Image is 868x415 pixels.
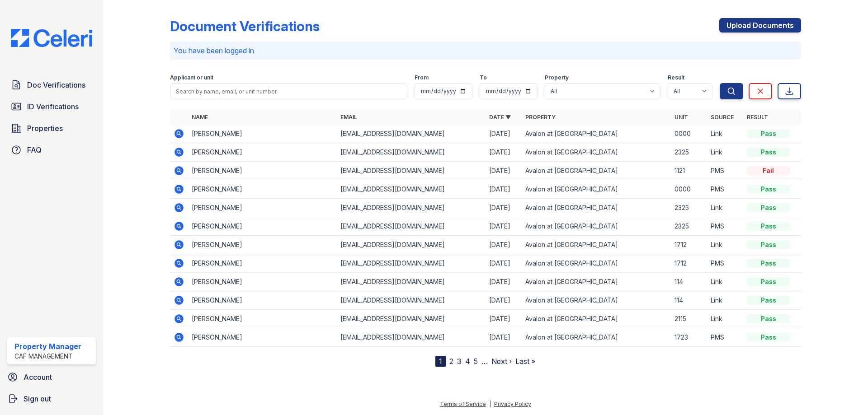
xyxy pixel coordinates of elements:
[707,291,743,310] td: Link
[747,296,790,305] div: Pass
[192,114,208,121] a: Name
[486,217,522,236] td: [DATE]
[337,291,486,310] td: [EMAIL_ADDRESS][DOMAIN_NAME]
[545,74,569,81] label: Property
[711,114,734,121] a: Source
[522,254,670,273] td: Avalon at [GEOGRAPHIC_DATA]
[707,273,743,291] td: Link
[707,310,743,328] td: Link
[27,79,85,90] span: Doc Verifications
[337,143,486,162] td: [EMAIL_ADDRESS][DOMAIN_NAME]
[4,390,99,408] a: Sign out
[4,29,99,47] img: CE_Logo_Blue-a8612792a0a2168367f1c8372b55b34899dd931a85d93a1a3d3e32e68fde9ad4.png
[340,114,357,121] a: Email
[337,254,486,273] td: [EMAIL_ADDRESS][DOMAIN_NAME]
[671,143,707,162] td: 2325
[486,310,522,328] td: [DATE]
[7,98,96,116] a: ID Verifications
[435,356,446,367] div: 1
[188,217,337,236] td: [PERSON_NAME]
[747,240,790,249] div: Pass
[707,328,743,347] td: PMS
[4,368,99,386] a: Account
[671,217,707,236] td: 2325
[671,162,707,180] td: 1121
[457,357,462,366] a: 3
[486,254,522,273] td: [DATE]
[522,310,670,328] td: Avalon at [GEOGRAPHIC_DATA]
[486,199,522,217] td: [DATE]
[188,328,337,347] td: [PERSON_NAME]
[337,310,486,328] td: [EMAIL_ADDRESS][DOMAIN_NAME]
[14,341,81,352] div: Property Manager
[489,114,511,121] a: Date ▼
[188,162,337,180] td: [PERSON_NAME]
[707,254,743,273] td: PMS
[170,83,407,99] input: Search by name, email, or unit number
[486,180,522,199] td: [DATE]
[188,143,337,162] td: [PERSON_NAME]
[337,180,486,199] td: [EMAIL_ADDRESS][DOMAIN_NAME]
[522,180,670,199] td: Avalon at [GEOGRAPHIC_DATA]
[671,254,707,273] td: 1712
[671,199,707,217] td: 2325
[449,357,453,366] a: 2
[170,74,213,81] label: Applicant or unit
[188,291,337,310] td: [PERSON_NAME]
[7,119,96,137] a: Properties
[522,236,670,254] td: Avalon at [GEOGRAPHIC_DATA]
[465,357,470,366] a: 4
[671,236,707,254] td: 1712
[489,401,491,407] div: |
[486,236,522,254] td: [DATE]
[188,236,337,254] td: [PERSON_NAME]
[170,18,320,34] div: Document Verifications
[747,166,790,175] div: Fail
[515,357,535,366] a: Last »
[671,125,707,143] td: 0000
[522,162,670,180] td: Avalon at [GEOGRAPHIC_DATA]
[337,125,486,143] td: [EMAIL_ADDRESS][DOMAIN_NAME]
[707,162,743,180] td: PMS
[491,357,512,366] a: Next ›
[337,199,486,217] td: [EMAIL_ADDRESS][DOMAIN_NAME]
[415,74,429,81] label: From
[707,143,743,162] td: Link
[522,125,670,143] td: Avalon at [GEOGRAPHIC_DATA]
[747,203,790,212] div: Pass
[747,129,790,138] div: Pass
[707,199,743,217] td: Link
[747,314,790,323] div: Pass
[707,125,743,143] td: Link
[188,180,337,199] td: [PERSON_NAME]
[188,273,337,291] td: [PERSON_NAME]
[174,45,797,56] p: You have been logged in
[707,236,743,254] td: Link
[7,141,96,159] a: FAQ
[486,273,522,291] td: [DATE]
[747,114,768,121] a: Result
[24,393,51,404] span: Sign out
[486,143,522,162] td: [DATE]
[486,328,522,347] td: [DATE]
[522,291,670,310] td: Avalon at [GEOGRAPHIC_DATA]
[474,357,478,366] a: 5
[671,273,707,291] td: 114
[337,273,486,291] td: [EMAIL_ADDRESS][DOMAIN_NAME]
[747,185,790,194] div: Pass
[522,273,670,291] td: Avalon at [GEOGRAPHIC_DATA]
[707,180,743,199] td: PMS
[337,236,486,254] td: [EMAIL_ADDRESS][DOMAIN_NAME]
[480,74,487,81] label: To
[337,217,486,236] td: [EMAIL_ADDRESS][DOMAIN_NAME]
[27,145,42,155] span: FAQ
[188,125,337,143] td: [PERSON_NAME]
[494,401,531,407] a: Privacy Policy
[671,310,707,328] td: 2115
[337,328,486,347] td: [EMAIL_ADDRESS][DOMAIN_NAME]
[14,352,81,361] div: CAF Management
[440,401,486,407] a: Terms of Service
[486,125,522,143] td: [DATE]
[522,328,670,347] td: Avalon at [GEOGRAPHIC_DATA]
